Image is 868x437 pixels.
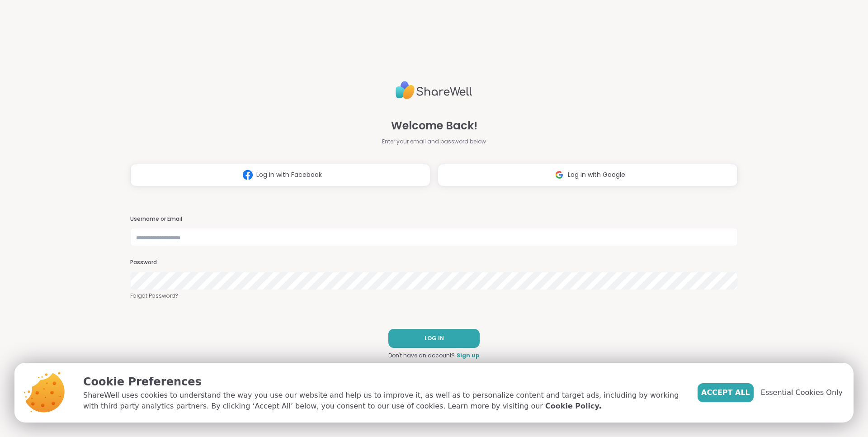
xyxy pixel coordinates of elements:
[545,401,601,412] a: Cookie Policy.
[698,383,754,402] button: Accept All
[568,170,625,180] span: Log in with Google
[83,390,683,412] p: ShareWell uses cookies to understand the way you use our website and help us to improve it, as we...
[83,374,683,390] p: Cookie Preferences
[130,215,738,223] h3: Username or Email
[457,351,480,360] a: Sign up
[551,166,568,183] img: ShareWell Logomark
[382,138,486,146] span: Enter your email and password below
[761,387,843,398] span: Essential Cookies Only
[130,164,430,186] button: Log in with Facebook
[388,329,480,348] button: LOG IN
[130,292,738,300] a: Forgot Password?
[425,334,444,342] span: LOG IN
[239,166,256,183] img: ShareWell Logomark
[701,387,750,398] span: Accept All
[388,351,455,360] span: Don't have an account?
[438,164,738,186] button: Log in with Google
[396,77,472,103] img: ShareWell Logo
[130,259,738,266] h3: Password
[256,170,322,180] span: Log in with Facebook
[391,118,477,134] span: Welcome Back!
